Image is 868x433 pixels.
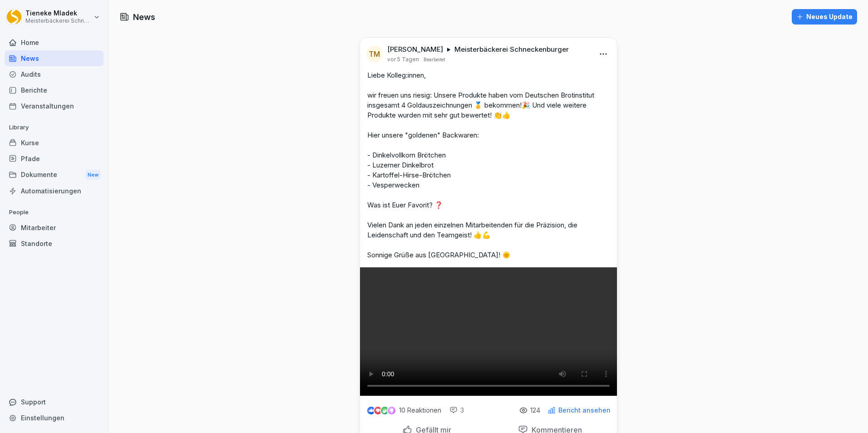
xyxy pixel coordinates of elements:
div: Support [5,394,104,410]
a: Automatisierungen [5,183,104,199]
h1: News [133,11,155,23]
button: Neues Update [792,9,857,25]
img: love [375,407,381,414]
p: Meisterbäckerei Schneckenburger [25,18,92,24]
img: inspiring [388,406,395,414]
p: Tieneke Mladek [25,10,92,17]
p: 10 Reaktionen [399,407,441,414]
div: 3 [449,406,464,415]
div: TM [366,46,383,62]
a: Audits [5,66,104,82]
p: Liebe Kolleg:innen, wir freuen uns riesig: Unsere Produkte haben vom Deutschen Brotinstitut insge... [367,70,610,260]
a: Home [5,34,104,50]
a: Einstellungen [5,410,104,426]
p: [PERSON_NAME] [387,45,443,54]
p: 124 [530,407,540,414]
a: DokumenteNew [5,167,104,183]
div: Neues Update [796,12,853,22]
a: Mitarbeiter [5,220,104,236]
p: Bericht ansehen [558,407,611,414]
img: celebrate [381,407,389,414]
a: News [5,50,104,66]
p: Meisterbäckerei Schneckenburger [454,45,569,54]
a: Kurse [5,135,104,151]
a: Veranstaltungen [5,98,104,114]
a: Standorte [5,236,104,251]
p: Bearbeitet [424,56,445,63]
p: Library [5,120,104,135]
p: People [5,205,104,220]
a: Pfade [5,151,104,167]
a: Berichte [5,82,104,98]
div: New [85,170,101,180]
div: Dokumente [5,167,104,183]
p: vor 5 Tagen [387,56,419,63]
img: like [367,407,375,414]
